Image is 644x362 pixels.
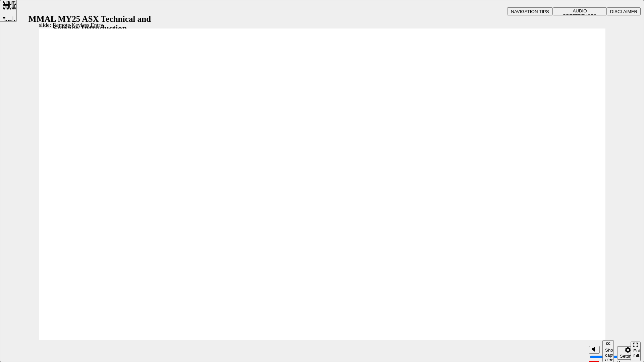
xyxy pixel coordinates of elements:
[620,354,636,359] div: Settings
[507,7,553,15] button: NAVIGATION TIPS
[607,7,641,15] button: DISCLAIMER
[631,342,641,361] button: Enter full-screen (Ctrl+Alt+F)
[590,354,633,360] input: volume
[602,340,614,362] button: Show captions (Ctrl+Alt+C)
[589,346,600,354] button: Mute (Ctrl+Alt+M)
[553,7,607,15] button: AUDIO PREFERENCES
[563,8,597,18] span: AUDIO PREFERENCES
[610,9,637,14] span: DISCLAIMER
[511,9,549,14] span: NAVIGATION TIPS
[617,346,639,360] button: Settings
[631,340,641,362] nav: slide navigation
[20,14,159,33] div: MMAL MY25 ASX Technical and Service Introduction
[586,340,627,362] div: misc controls
[39,22,605,28] div: slide: Remote Keyless Entry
